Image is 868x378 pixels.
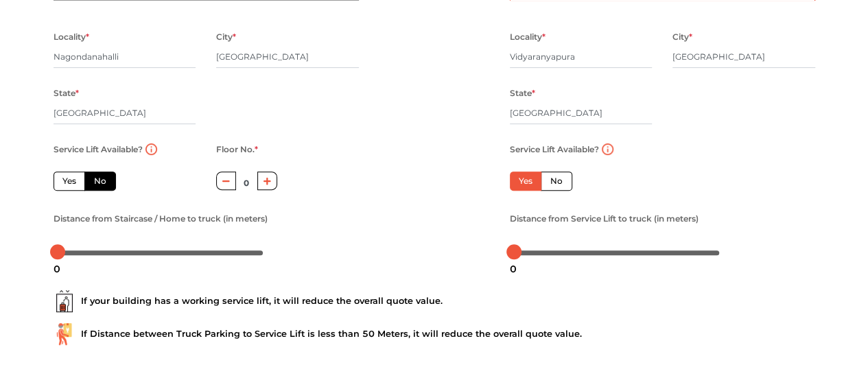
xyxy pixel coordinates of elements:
[216,141,258,158] label: Floor No.
[510,84,535,102] label: State
[672,28,692,46] label: City
[48,257,66,281] div: 0
[54,141,143,158] label: Service Lift Available?
[54,210,268,228] label: Distance from Staircase / Home to truck (in meters)
[54,290,815,312] div: If your building has a working service lift, it will reduce the overall quote value.
[54,290,75,312] img: ...
[54,28,89,46] label: Locality
[84,172,116,191] label: No
[510,28,546,46] label: Locality
[54,323,815,345] div: If Distance between Truck Parking to Service Lift is less than 50 Meters, it will reduce the over...
[510,141,599,158] label: Service Lift Available?
[510,172,541,191] label: Yes
[216,28,236,46] label: City
[54,84,79,102] label: State
[54,172,85,191] label: Yes
[541,172,572,191] label: No
[54,323,75,345] img: ...
[510,210,699,228] label: Distance from Service Lift to truck (in meters)
[504,257,522,281] div: 0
